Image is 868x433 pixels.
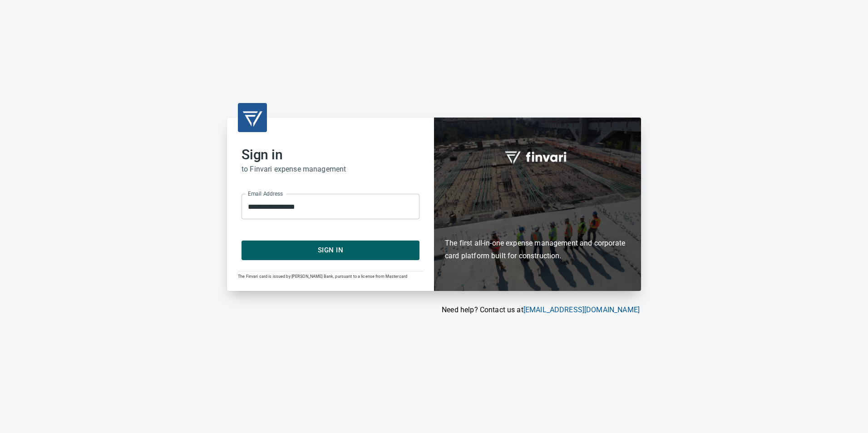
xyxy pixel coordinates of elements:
button: Sign In [242,241,419,260]
h6: The first all-in-one expense management and corporate card platform built for construction. [445,184,630,262]
span: Sign In [252,244,409,256]
h2: Sign in [242,147,419,163]
a: [EMAIL_ADDRESS][DOMAIN_NAME] [523,305,640,314]
h6: to Finvari expense management [242,163,419,176]
img: transparent_logo.png [242,107,263,128]
span: The Finvari card is issued by [PERSON_NAME] Bank, pursuant to a license from Mastercard [238,274,407,279]
div: Finvari [434,118,641,290]
img: fullword_logo_white.png [503,146,572,167]
p: Need help? Contact us at [227,305,640,315]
